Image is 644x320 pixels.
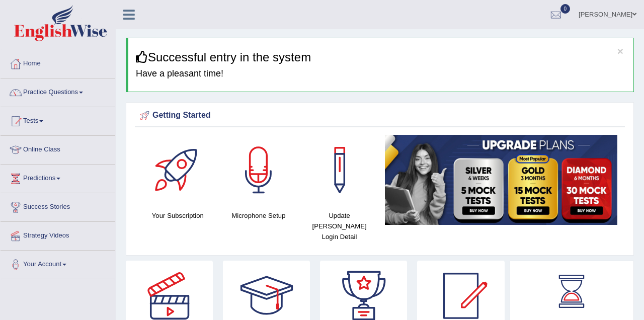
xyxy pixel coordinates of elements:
[385,135,617,225] img: small5.jpg
[136,51,626,64] h3: Successful entry in the system
[1,251,115,276] a: Your Account
[142,210,213,221] h4: Your Subscription
[137,108,622,123] div: Getting Started
[1,107,115,132] a: Tests
[1,78,115,104] a: Practice Questions
[1,165,115,190] a: Predictions
[1,50,115,75] a: Home
[1,193,115,218] a: Success Stories
[223,210,294,221] h4: Microphone Setup
[617,46,623,56] button: ×
[136,69,626,79] h4: Have a pleasant time!
[1,222,115,247] a: Strategy Videos
[1,136,115,161] a: Online Class
[560,4,571,14] span: 0
[304,210,375,242] h4: Update [PERSON_NAME] Login Detail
